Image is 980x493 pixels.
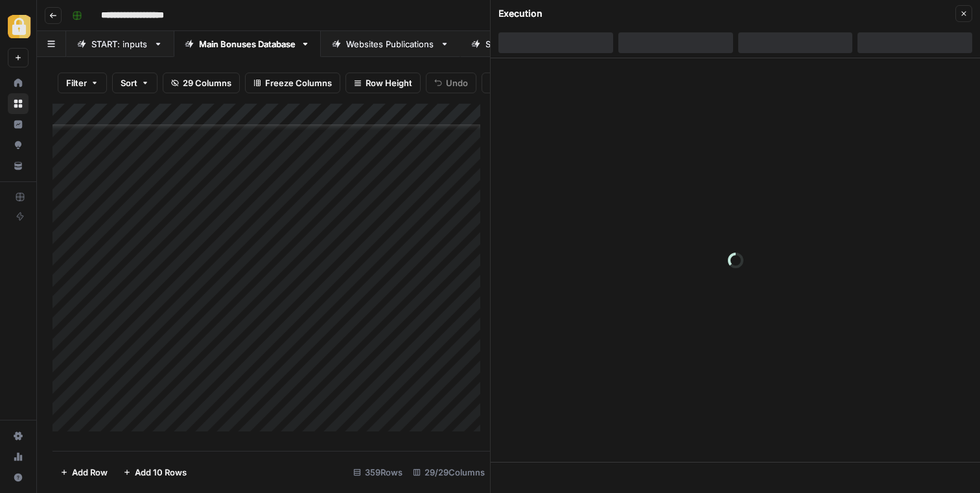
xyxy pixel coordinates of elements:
[446,76,468,89] span: Undo
[112,73,157,93] button: Sort
[8,155,29,176] a: Your Data
[245,73,340,93] button: Freeze Columns
[8,426,29,446] a: Settings
[498,7,542,20] div: Execution
[366,76,412,89] span: Row Height
[8,73,29,93] a: Home
[174,31,321,57] a: Main Bonuses Database
[8,135,29,155] a: Opportunities
[8,114,29,135] a: Insights
[8,467,29,488] button: Help + Support
[8,93,29,114] a: Browse
[121,76,137,89] span: Sort
[52,462,115,483] button: Add Row
[115,462,194,483] button: Add 10 Rows
[72,466,108,479] span: Add Row
[321,31,460,57] a: Websites Publications
[408,462,490,483] div: 29/29 Columns
[426,73,476,93] button: Undo
[163,73,240,93] button: 29 Columns
[58,73,107,93] button: Filter
[135,466,187,479] span: Add 10 Rows
[66,76,87,89] span: Filter
[8,15,31,38] img: Adzz Logo
[265,76,332,89] span: Freeze Columns
[66,31,174,57] a: START: inputs
[345,73,421,93] button: Row Height
[91,38,148,51] div: START: inputs
[8,446,29,467] a: Usage
[199,38,296,51] div: Main Bonuses Database
[348,462,408,483] div: 359 Rows
[346,38,435,51] div: Websites Publications
[183,76,231,89] span: 29 Columns
[8,10,29,43] button: Workspace: Adzz
[460,31,612,57] a: Social media publications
